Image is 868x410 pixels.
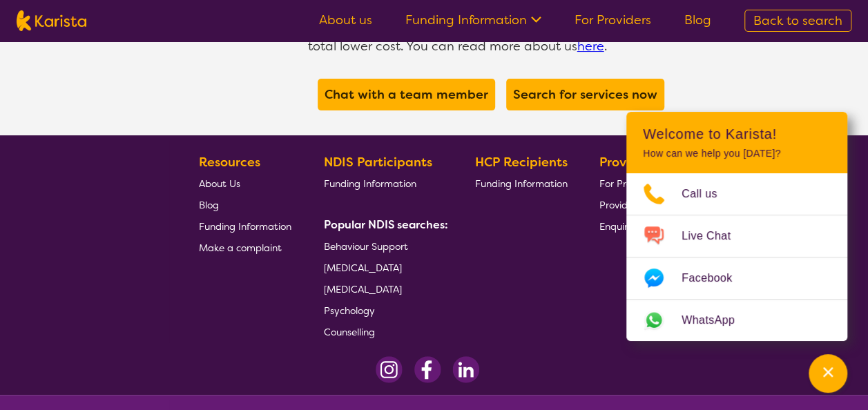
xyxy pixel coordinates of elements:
[682,310,751,331] span: WhatsApp
[682,184,734,204] span: Call us
[199,242,282,254] span: Make a complaint
[199,154,260,170] b: Resources
[324,262,402,274] span: [MEDICAL_DATA]
[376,356,403,383] img: Instagram
[324,235,443,257] a: Behaviour Support
[452,356,479,383] img: LinkedIn
[682,226,747,246] span: Live Chat
[199,194,291,215] a: Blog
[626,112,847,341] div: Channel Menu
[599,194,664,215] a: Provider Login
[324,278,443,300] a: [MEDICAL_DATA]
[474,173,567,194] a: Funding Information
[474,177,567,190] span: Funding Information
[324,177,416,190] span: Funding Information
[324,300,443,321] a: Psychology
[643,126,831,142] h2: Welcome to Karista!
[513,86,657,103] b: Search for services now
[324,283,402,295] span: [MEDICAL_DATA]
[414,356,441,383] img: Facebook
[324,217,448,232] b: Popular NDIS searches:
[599,199,664,211] span: Provider Login
[753,12,842,29] span: Back to search
[199,215,291,237] a: Funding Information
[577,38,604,55] a: here
[626,173,847,341] ul: Choose channel
[599,173,664,194] a: For Providers
[599,220,633,233] span: Enquire
[199,237,291,258] a: Make a complaint
[474,154,567,170] b: HCP Recipients
[626,300,847,341] a: Web link opens in a new tab.
[405,12,541,28] a: Funding Information
[199,220,291,233] span: Funding Information
[599,154,656,170] b: Providers
[684,12,711,28] a: Blog
[324,321,443,342] a: Counselling
[199,199,219,211] span: Blog
[324,304,375,317] span: Psychology
[324,240,408,253] span: Behaviour Support
[809,354,847,393] button: Channel Menu
[324,326,375,338] span: Counselling
[643,148,831,159] p: How can we help you [DATE]?
[17,10,86,31] img: Karista logo
[319,12,372,28] a: About us
[199,173,291,194] a: About Us
[575,12,651,28] a: For Providers
[324,257,443,278] a: [MEDICAL_DATA]
[325,86,488,103] b: Chat with a team member
[199,177,240,190] span: About Us
[682,268,749,289] span: Facebook
[599,215,664,237] a: Enquire
[324,173,443,194] a: Funding Information
[744,10,851,32] a: Back to search
[510,82,661,107] a: Search for services now
[324,154,432,170] b: NDIS Participants
[599,177,658,190] span: For Providers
